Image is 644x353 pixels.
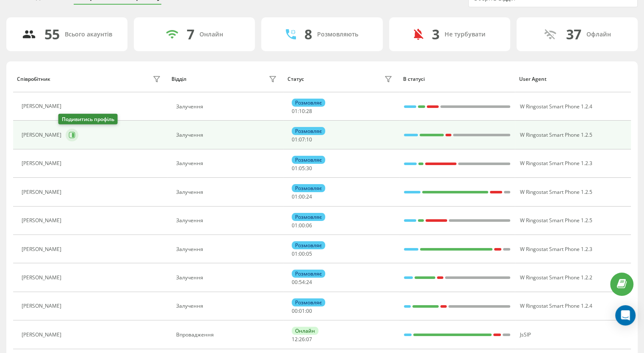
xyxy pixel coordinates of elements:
[58,114,118,124] div: Подивитись профіль
[299,108,305,115] span: 10
[292,251,312,257] div: : :
[306,222,312,229] span: 06
[22,303,64,309] div: [PERSON_NAME]
[292,194,312,200] div: : :
[292,308,312,314] div: : :
[520,131,592,138] span: W Ringostat Smart Phone 1.2.5
[304,26,312,42] div: 8
[292,127,325,135] div: Розмовляє
[432,26,439,42] div: 3
[17,76,50,82] div: Співробітник
[22,160,64,166] div: [PERSON_NAME]
[292,137,312,143] div: : :
[520,245,592,253] span: W Ringostat Smart Phone 1.2.3
[403,76,511,82] div: В статусі
[306,307,312,314] span: 00
[299,193,305,200] span: 00
[520,274,592,281] span: W Ringostat Smart Phone 1.2.2
[22,103,64,109] div: [PERSON_NAME]
[22,189,64,195] div: [PERSON_NAME]
[566,26,581,42] div: 37
[292,336,312,342] div: : :
[176,218,279,223] div: Залучення
[292,108,312,114] div: : :
[292,108,298,115] span: 01
[176,332,279,338] div: Впровадження
[287,76,304,82] div: Статус
[299,307,305,314] span: 01
[292,136,298,143] span: 01
[520,188,592,196] span: W Ringostat Smart Phone 1.2.5
[176,132,279,138] div: Залучення
[176,189,279,195] div: Залучення
[299,222,305,229] span: 00
[176,104,279,110] div: Залучення
[292,307,298,314] span: 00
[445,31,486,38] div: Не турбувати
[299,336,305,343] span: 26
[292,213,325,221] div: Розмовляє
[44,26,60,42] div: 55
[292,165,298,172] span: 01
[520,160,592,167] span: W Ringostat Smart Phone 1.2.3
[176,246,279,252] div: Залучення
[176,303,279,309] div: Залучення
[306,165,312,172] span: 30
[306,250,312,257] span: 05
[22,275,64,281] div: [PERSON_NAME]
[292,222,298,229] span: 01
[519,76,627,82] div: User Agent
[292,270,325,278] div: Розмовляє
[299,250,305,257] span: 00
[176,160,279,166] div: Залучення
[22,246,64,252] div: [PERSON_NAME]
[292,279,298,286] span: 00
[65,31,112,38] div: Всього акаунтів
[292,99,325,107] div: Розмовляє
[317,31,358,38] div: Розмовляють
[306,108,312,115] span: 28
[292,241,325,249] div: Розмовляє
[306,193,312,200] span: 24
[292,184,325,192] div: Розмовляє
[292,165,312,171] div: : :
[299,165,305,172] span: 05
[306,279,312,286] span: 24
[520,331,531,338] span: JsSIP
[292,336,298,343] span: 12
[176,275,279,281] div: Залучення
[292,156,325,164] div: Розмовляє
[520,217,592,224] span: W Ringostat Smart Phone 1.2.5
[299,279,305,286] span: 54
[292,298,325,306] div: Розмовляє
[22,132,64,138] div: [PERSON_NAME]
[187,26,194,42] div: 7
[306,136,312,143] span: 10
[292,250,298,257] span: 01
[292,279,312,285] div: : :
[292,327,318,335] div: Онлайн
[299,136,305,143] span: 07
[520,103,592,110] span: W Ringostat Smart Phone 1.2.4
[520,302,592,309] span: W Ringostat Smart Phone 1.2.4
[199,31,223,38] div: Онлайн
[171,76,186,82] div: Відділ
[22,332,64,338] div: [PERSON_NAME]
[292,193,298,200] span: 01
[615,305,636,325] div: Open Intercom Messenger
[586,31,611,38] div: Офлайн
[292,223,312,229] div: : :
[306,336,312,343] span: 07
[22,218,64,223] div: [PERSON_NAME]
